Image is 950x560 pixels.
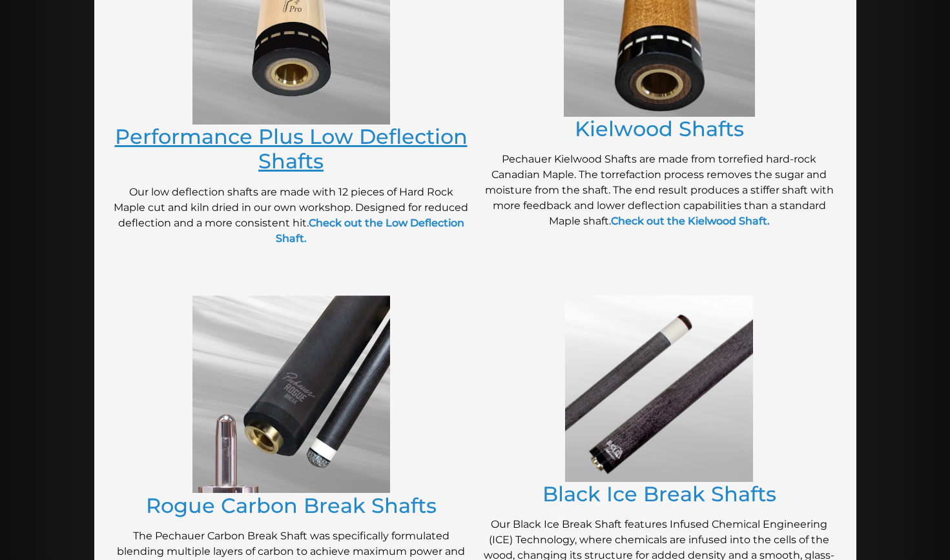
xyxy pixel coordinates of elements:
a: Performance Plus Low Deflection Shafts [115,124,468,174]
a: Rogue Carbon Break Shafts [146,493,437,518]
p: Our low deflection shafts are made with 12 pieces of Hard Rock Maple cut and kiln dried in our ow... [114,185,469,246]
a: Check out the Kielwood Shaft. [611,215,770,227]
a: Kielwood Shafts [575,116,744,141]
p: Pechauer Kielwood Shafts are made from torrefied hard-rock Canadian Maple. The torrefaction proce... [482,152,837,229]
a: Check out the Low Deflection Shaft. [276,217,464,245]
a: Black Ice Break Shafts [542,481,776,506]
